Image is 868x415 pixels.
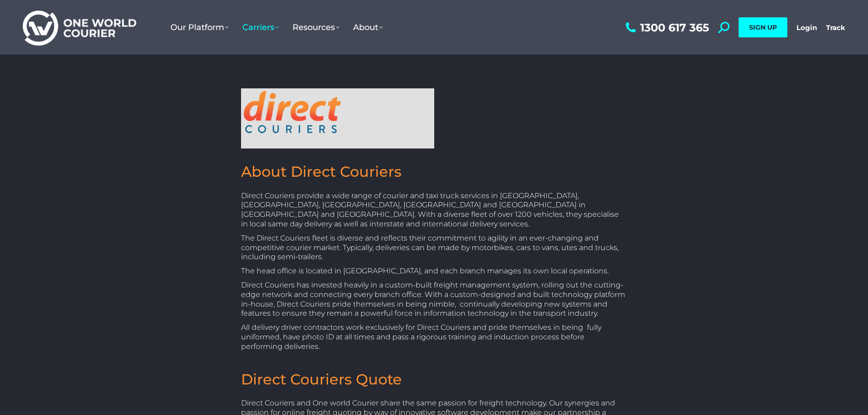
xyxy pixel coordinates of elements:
[241,370,627,389] h2: Direct Couriers Quote
[241,323,627,351] p: All delivery driver contractors work exclusively for Direct Couriers and pride themselves in bein...
[242,22,279,32] span: Carriers
[346,13,390,41] a: About
[826,23,845,32] a: Track
[241,191,627,229] p: Direct Couriers provide a wide range of courier and taxi truck services in [GEOGRAPHIC_DATA], [GE...
[241,234,627,262] p: The Direct Couriers fleet is diverse and reflects their commitment to agility in an ever-changing...
[170,22,229,32] span: Our Platform
[623,22,709,33] a: 1300 617 365
[353,22,383,32] span: About
[241,281,627,318] p: Direct Couriers has invested heavily in a custom-built freight management system, rolling out the...
[293,22,339,32] span: Resources
[241,162,627,181] h2: About Direct Couriers
[236,13,286,41] a: Carriers
[286,13,346,41] a: Resources
[241,266,627,276] p: The head office is located in [GEOGRAPHIC_DATA], and each branch manages its own local operations.
[164,13,236,41] a: Our Platform
[23,9,136,46] img: One World Courier
[749,23,777,31] span: SIGN UP
[739,17,787,37] a: SIGN UP
[796,23,817,32] a: Login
